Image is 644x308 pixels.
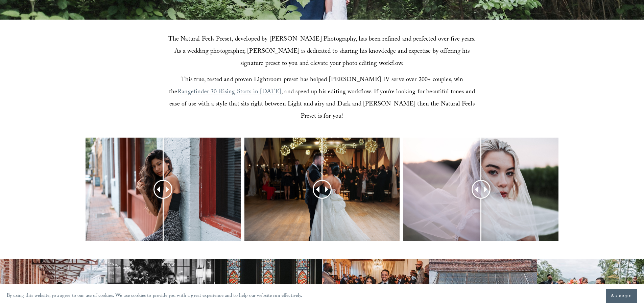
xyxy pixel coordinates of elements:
[611,293,632,300] span: Accept
[177,87,281,98] a: Rangefinder 30 Rising Starts in [DATE]
[606,289,637,303] button: Accept
[168,34,478,69] span: The Natural Feels Preset, developed by [PERSON_NAME] Photography, has been refined and perfected ...
[169,87,477,122] span: , and speed up his editing workflow. If you’re looking for beautiful tones and ease of use with a...
[169,75,465,98] span: This true, tested and proven Lightroom preset has helped [PERSON_NAME] IV serve over 200+ couples...
[7,291,303,301] p: By using this website, you agree to our use of cookies. We use cookies to provide you with a grea...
